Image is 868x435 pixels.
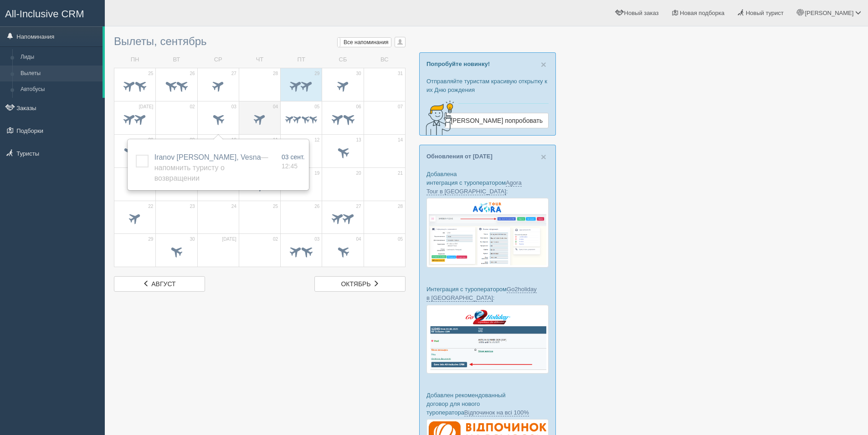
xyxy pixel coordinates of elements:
a: 03 сент. 12:45 [282,152,305,171]
td: ЧТ [239,52,280,68]
p: Попробуйте новинку! [426,60,549,68]
span: [PERSON_NAME] [805,10,853,16]
span: 05 [398,236,403,243]
span: 30 [190,236,195,243]
span: 12 [314,137,319,143]
span: 25 [148,71,153,77]
span: 24 [231,203,236,210]
span: 30 [356,71,361,77]
a: август [114,276,205,292]
span: 29 [148,236,153,243]
span: 03 [314,236,319,243]
a: Автобусы [16,81,103,98]
span: 23 [190,203,195,210]
a: [PERSON_NAME] попробовать [445,113,549,128]
td: ВС [364,52,405,68]
span: 07 [398,104,403,110]
span: All-Inclusive CRM [5,8,84,20]
span: 05 [314,104,319,110]
span: Новый турист [746,10,784,16]
span: 03 сент. [282,153,305,161]
td: ПТ [281,52,322,68]
td: ВТ [156,52,197,68]
span: Новый заказ [624,10,659,16]
a: октябрь [314,276,406,292]
span: 02 [273,236,278,243]
span: Iranov [PERSON_NAME], Vesna [154,153,268,182]
span: 26 [190,71,195,77]
span: [DATE] [139,104,153,110]
p: Отправляйте туристам красивую открытку к их Дню рождения [426,77,549,94]
span: 28 [273,71,278,77]
a: Iranov [PERSON_NAME], Vesna— Напомнить туристу о возвращении [154,153,268,182]
a: Обновления от [DATE] [426,153,493,160]
span: 19 [314,170,319,177]
span: 03 [231,104,236,110]
h3: Вылеты, сентябрь [114,35,406,47]
span: 20 [356,170,361,177]
span: Новая подборка [680,10,724,16]
a: Вылеты [16,66,103,82]
span: 22 [148,203,153,210]
span: октябрь [341,280,370,288]
span: × [541,59,546,70]
span: 02 [190,104,195,110]
span: 13 [356,137,361,143]
a: Agora Tour в [GEOGRAPHIC_DATA] [426,179,522,195]
a: Лиды [16,49,103,66]
span: 14 [398,137,403,143]
span: Все напоминания [344,39,389,46]
button: Close [541,60,546,69]
span: 09 [190,137,195,143]
span: 27 [231,71,236,77]
span: 21 [398,170,403,177]
span: 06 [356,104,361,110]
a: Відпочинок на всі 100% [464,409,529,416]
span: × [541,152,546,162]
a: All-Inclusive CRM [0,0,104,25]
span: 12:45 [282,162,298,170]
p: Добавлена интеграция с туроператором : [426,170,549,196]
span: 04 [273,104,278,110]
td: СР [197,52,239,68]
img: creative-idea-2907357.png [420,100,456,136]
td: СБ [322,52,364,68]
span: [DATE] [222,236,236,243]
span: 28 [398,203,403,210]
span: 26 [314,203,319,210]
p: Добавлен рекомендованный договор для нового туроператора [426,391,549,417]
span: 31 [398,71,403,77]
span: 25 [273,203,278,210]
span: 29 [314,71,319,77]
img: agora-tour-%D0%B7%D0%B0%D1%8F%D0%B2%D0%BA%D0%B8-%D1%81%D1%80%D0%BC-%D0%B4%D0%BB%D1%8F-%D1%82%D1%8... [426,198,549,268]
span: 08 [148,137,153,143]
span: август [151,280,175,288]
p: Интеграция с туроператором : [426,285,549,302]
td: ПН [114,52,156,68]
button: Close [541,152,546,162]
span: 27 [356,203,361,210]
a: Go2holiday в [GEOGRAPHIC_DATA] [426,286,537,302]
span: 10 [231,137,236,143]
span: 11 [273,137,278,143]
span: 04 [356,236,361,243]
img: go2holiday-bookings-crm-for-travel-agency.png [426,305,549,374]
span: — Напомнить туристу о возвращении [154,153,268,182]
